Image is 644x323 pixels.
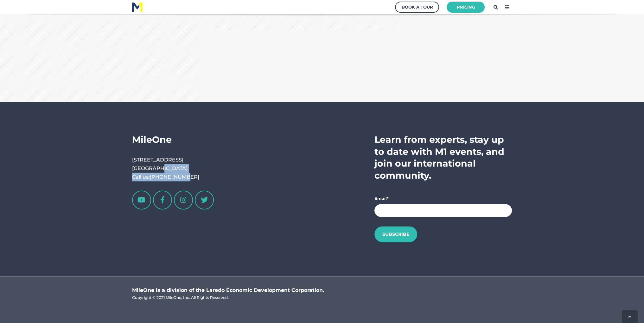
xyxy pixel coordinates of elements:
h3: Learn from experts, stay up to date with M1 events, and join our international community. [374,134,512,181]
h3: MileOne [132,134,220,146]
img: M1 Logo - Blue Letters - for Light Backgrounds-2 [132,3,142,12]
input: Subscribe [374,226,417,242]
div: Navigation Menu [229,134,295,168]
strong: MileOne is a division of the Laredo Economic Development Corporation. [132,287,324,293]
a: Book a Tour [395,2,439,13]
div: Copyright © 2021 MileOne, Inc. All Rights Reserved. [132,294,487,301]
iframe: Chat Widget [536,254,644,323]
p: [STREET_ADDRESS] [GEOGRAPHIC_DATA] Call us: [132,155,220,181]
a: Pricing [447,2,485,13]
span: Email [374,196,387,201]
a: [PHONE_NUMBER] [150,174,199,180]
div: Book a Tour [401,3,433,11]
